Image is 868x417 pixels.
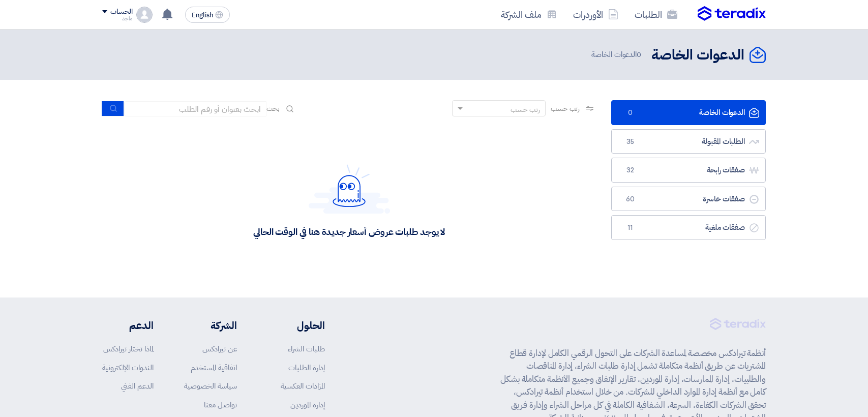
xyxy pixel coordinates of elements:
span: 32 [624,165,636,175]
span: 0 [637,49,641,60]
span: English [192,12,213,19]
a: الدعوات الخاصة0 [611,100,766,125]
img: profile_test.png [136,7,153,23]
a: الأوردرات [565,3,626,26]
span: الدعوات الخاصة [591,49,643,61]
span: 35 [624,137,636,147]
a: لماذا تختار تيرادكس [103,343,154,354]
input: ابحث بعنوان أو رقم الطلب [124,101,266,116]
a: إدارة الموردين [290,399,325,410]
button: English [185,7,230,23]
a: طلبات الشراء [288,343,325,354]
div: الحساب [110,8,132,16]
a: الطلبات [626,3,685,26]
div: ماجد [102,16,132,21]
a: ملف الشركة [493,3,565,26]
a: صفقات ملغية11 [611,215,766,240]
a: الدعم الفني [121,380,154,392]
span: 60 [624,194,636,204]
a: تواصل معنا [204,399,237,410]
a: صفقات رابحة32 [611,158,766,183]
img: Hello [309,164,390,214]
a: اتفاقية المستخدم [191,362,237,373]
a: إدارة الطلبات [288,362,325,373]
span: بحث [266,103,280,114]
li: الحلول [267,318,325,333]
a: عن تيرادكس [202,343,237,354]
a: صفقات خاسرة60 [611,187,766,212]
h2: الدعوات الخاصة [651,45,744,65]
span: رتب حسب [551,103,580,114]
div: لا يوجد طلبات عروض أسعار جديدة هنا في الوقت الحالي [253,226,445,237]
li: الشركة [184,318,237,333]
span: 11 [624,223,636,233]
span: 0 [624,108,636,118]
div: رتب حسب [511,104,540,115]
img: Teradix logo [698,6,766,21]
a: الندوات الإلكترونية [102,362,154,373]
a: سياسة الخصوصية [184,380,237,392]
a: المزادات العكسية [281,380,325,392]
a: الطلبات المقبولة35 [611,129,766,154]
li: الدعم [102,318,154,333]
